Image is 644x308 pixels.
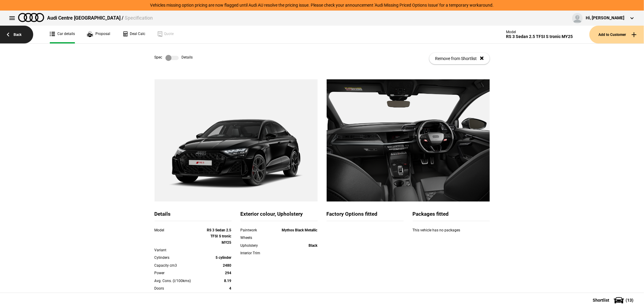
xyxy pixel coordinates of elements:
button: Remove from Shortlist [429,53,490,64]
strong: 8.19 [224,279,232,283]
div: Paintwork [241,227,271,233]
a: Proposal [87,26,110,43]
button: Add to Customer [589,26,644,43]
div: Hi, [PERSON_NAME] [586,15,624,21]
strong: 2480 [223,263,232,268]
div: Upholstery [241,243,271,249]
div: Factory Options fitted [327,211,404,221]
div: Details [155,211,232,221]
strong: 5 cylinder [216,256,232,260]
span: Shortlist [593,298,609,302]
div: Doors [155,285,201,291]
div: This vehicle has no packages [413,227,490,239]
strong: Black [309,243,318,248]
strong: 4 [229,286,232,291]
div: Packages fitted [413,211,490,221]
div: Capacity cm3 [155,262,201,268]
strong: 294 [225,271,232,275]
a: Car details [50,26,75,43]
span: Specification [125,15,153,21]
a: Deal Calc [122,26,145,43]
div: Exterior colour, Upholstery [241,211,318,221]
div: Spec Details [155,55,193,61]
div: Power [155,270,201,276]
div: Model [506,30,573,34]
span: ( 13 ) [626,298,633,302]
div: Variant [155,247,201,253]
div: Wheels [241,235,271,241]
button: Shortlist(13) [584,293,644,308]
div: RS 3 Sedan 2.5 TFSI S tronic MY25 [506,34,573,39]
div: Audi Centre [GEOGRAPHIC_DATA] / [47,15,153,21]
div: Model [155,227,201,233]
div: Avg. Cons. (l/100kms) [155,278,201,284]
strong: Mythos Black Metallic [282,228,318,232]
strong: RS 3 Sedan 2.5 TFSI S tronic MY25 [207,228,232,245]
img: audi.png [18,13,44,22]
div: Interior Trim [241,250,271,256]
div: Cylinders [155,255,201,261]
